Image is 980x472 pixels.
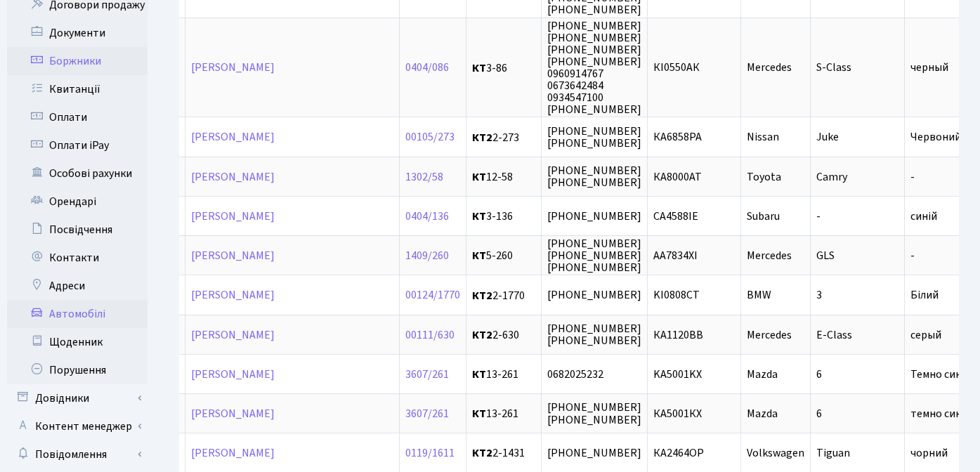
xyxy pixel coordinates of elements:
[405,406,449,421] a: 3607/261
[472,406,486,421] b: КТ
[191,209,275,224] a: [PERSON_NAME]
[7,47,148,75] a: Боржники
[816,327,852,343] span: E-Class
[405,209,449,224] a: 0404/136
[547,445,641,461] span: [PHONE_NUMBER]
[653,209,698,224] span: CA4588IE
[547,236,641,275] span: [PHONE_NUMBER] [PHONE_NUMBER] [PHONE_NUMBER]
[547,209,641,224] span: [PHONE_NUMBER]
[472,169,486,185] b: КТ
[405,248,449,263] a: 1409/260
[7,440,148,468] a: Повідомлення
[191,367,275,382] a: [PERSON_NAME]
[472,211,535,222] span: 3-136
[653,288,700,303] span: KI0808CT
[653,130,702,145] span: КА6858РА
[816,169,847,185] span: Camry
[747,406,778,421] span: Mazda
[816,130,839,145] span: Juke
[910,406,967,421] span: темно синя
[653,445,704,461] span: КА2464ОР
[653,169,702,185] span: КА8000АТ
[910,209,937,224] span: синій
[191,169,275,185] a: [PERSON_NAME]
[472,290,535,301] span: 2-1770
[747,169,781,185] span: Toyota
[910,169,915,185] span: -
[405,288,460,303] a: 00124/1770
[7,328,148,356] a: Щоденник
[191,327,275,343] a: [PERSON_NAME]
[747,209,780,224] span: Subaru
[7,131,148,159] a: Оплати iPay
[547,18,641,118] span: [PHONE_NUMBER] [PHONE_NUMBER] [PHONE_NUMBER] [PHONE_NUMBER] 0960914767 0673642484 0934547100 [PHO...
[7,244,148,272] a: Контакти
[747,327,792,343] span: Mercedes
[405,445,455,461] a: 0119/1611
[653,406,702,421] span: КА5001КХ
[653,327,703,343] span: КА1120ВВ
[405,367,449,382] a: 3607/261
[816,60,851,76] span: S-Class
[472,209,486,224] b: КТ
[472,130,492,145] b: КТ2
[472,171,535,183] span: 12-58
[191,288,275,303] a: [PERSON_NAME]
[191,248,275,263] a: [PERSON_NAME]
[472,248,486,263] b: КТ
[653,60,700,76] span: КІ0550АК
[7,216,148,244] a: Посвідчення
[547,367,603,382] span: 0682025232
[191,406,275,421] a: [PERSON_NAME]
[405,169,443,185] a: 1302/58
[547,163,641,190] span: [PHONE_NUMBER] [PHONE_NUMBER]
[910,288,939,303] span: Білий
[910,445,948,461] span: чорний
[653,248,698,263] span: AA7834XI
[7,188,148,216] a: Орендарі
[472,447,535,459] span: 2-1431
[747,367,778,382] span: Mazda
[816,248,835,263] span: GLS
[547,321,641,348] span: [PHONE_NUMBER] [PHONE_NUMBER]
[7,272,148,300] a: Адреси
[816,367,822,382] span: 6
[747,248,792,263] span: Mercedes
[547,288,641,303] span: [PHONE_NUMBER]
[816,209,821,224] span: -
[910,327,941,343] span: серый
[653,367,702,382] span: KA5001KX
[7,103,148,131] a: Оплати
[472,132,535,143] span: 2-273
[7,159,148,188] a: Особові рахунки
[472,445,492,461] b: КТ2
[472,250,535,261] span: 5-260
[747,288,771,303] span: BMW
[747,445,804,461] span: Volkswagen
[547,400,641,428] span: [PHONE_NUMBER] [PHONE_NUMBER]
[547,124,641,151] span: [PHONE_NUMBER] [PHONE_NUMBER]
[472,288,492,303] b: КТ2
[747,130,779,145] span: Nissan
[910,248,915,263] span: -
[816,445,850,461] span: Tiguan
[7,75,148,103] a: Квитанції
[405,130,455,145] a: 00105/273
[472,327,492,343] b: КТ2
[191,60,275,76] a: [PERSON_NAME]
[910,60,948,76] span: черный
[405,60,449,76] a: 0404/086
[7,300,148,328] a: Автомобілі
[7,384,148,412] a: Довідники
[191,445,275,461] a: [PERSON_NAME]
[191,130,275,145] a: [PERSON_NAME]
[7,356,148,384] a: Порушення
[472,369,535,380] span: 13-261
[472,367,486,382] b: КТ
[816,288,822,303] span: 3
[7,19,148,47] a: Документи
[472,60,486,76] b: КТ
[405,327,455,343] a: 00111/630
[816,406,822,421] span: 6
[472,329,535,341] span: 2-630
